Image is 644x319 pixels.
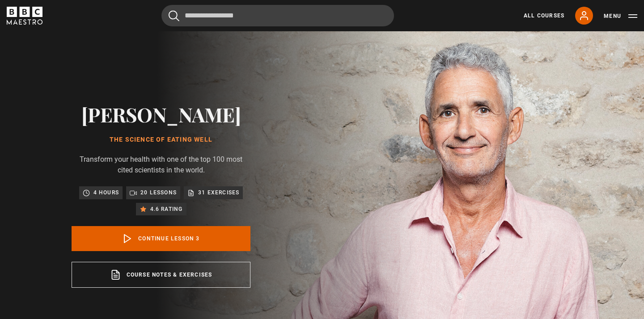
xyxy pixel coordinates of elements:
a: Continue lesson 3 [72,226,250,251]
input: Search [161,5,394,26]
a: All Courses [524,12,564,20]
p: 4 hours [93,188,119,197]
h1: The Science of Eating Well [72,136,250,143]
p: 31 exercises [198,188,239,197]
p: 4.6 rating [150,205,183,214]
button: Submit the search query [169,10,179,21]
a: Course notes & exercises [72,262,250,288]
svg: BBC Maestro [7,7,42,25]
p: Transform your health with one of the top 100 most cited scientists in the world. [72,154,250,176]
button: Toggle navigation [604,12,637,21]
h2: [PERSON_NAME] [72,103,250,126]
p: 20 lessons [140,188,177,197]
